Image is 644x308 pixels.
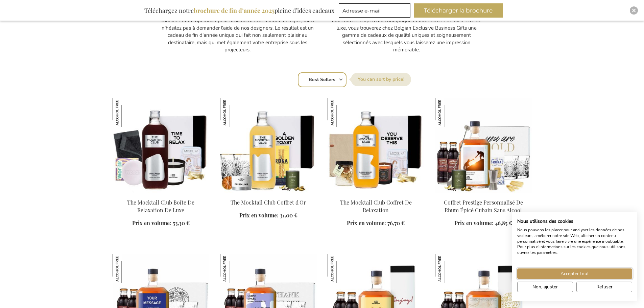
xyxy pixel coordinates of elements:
a: Prix en volume: 53,30 € [132,219,190,227]
span: Prix en volume: [132,219,171,227]
div: Téléchargez notre pleine d’idées cadeaux [141,3,337,18]
a: The Mocktail Club Coffret d'Or [231,199,306,206]
img: The Mocktail Club Luxury Relax Box [113,98,209,193]
a: The Mocktail Club Relaxation Gift Box The Mocktail Club Coffret De Relaxation [328,190,424,196]
img: Coffret Cadeau De Rhum Épicé Cubain Sans Alcool Personnalisé [113,254,142,283]
span: Refuser [596,283,613,290]
button: Accepter tous les cookies [517,268,632,279]
a: The Mocktail Club Boîte De Relaxation De Luxe [127,199,194,214]
img: Coffret Prestige Personnalisé De Rhum Épicé Cubain Sans Alcool [435,98,464,127]
form: marketing offers and promotions [339,3,412,20]
a: Prix en volume: 46,85 € [454,219,512,227]
button: Refuser tous les cookies [576,282,632,292]
span: 76,70 € [387,219,405,227]
img: The Mocktail Club Coffret d'Or [220,98,249,127]
img: The Mocktail Club Relaxation Gift Box [328,98,424,193]
img: Close [632,8,636,13]
a: Personalised Non-Alcoholic Cuban Spiced Rum Prestige Set Coffret Prestige Personnalisé De Rhum Ép... [435,190,532,196]
img: Coffret De Rhum Épicé Cubain Sans Alcool Personnalisé [328,254,357,283]
label: [GEOGRAPHIC_DATA] par [351,73,411,86]
img: Cadeau Personnalisé De Rhum Épicé Cubain Sans Alcool [220,254,249,283]
p: Nous pouvons les placer pour analyser les données de nos visiteurs, améliorer notre site Web, aff... [517,227,632,256]
a: Prix en volume: 76,70 € [347,219,405,227]
span: 31,00 € [280,212,297,219]
img: The Mocktail Club Boîte De Relaxation De Luxe [113,98,142,127]
a: The Mocktail Club Luxury Relax Box The Mocktail Club Boîte De Relaxation De Luxe [113,190,209,196]
span: 53,30 € [173,219,190,227]
div: Close [630,6,638,15]
h2: Nous utilisons des cookies [517,218,632,224]
b: brochure de fin d’année 2025 [194,6,275,15]
img: Coffret Personnalisé De Rhum Épicé Cubain Sans Alcool [435,254,464,283]
a: Coffret Prestige Personnalisé De Rhum Épicé Cubain Sans Alcool [444,199,523,214]
a: The Mocktail Club Coffret De Relaxation [340,199,412,214]
span: Prix en volume: [454,219,494,227]
img: The Mocktail Club Golden Gift Set Ginger Gem [220,98,317,193]
span: 46,85 € [495,219,512,227]
input: Adresse e-mail [339,3,410,18]
a: Prix en volume: 31,00 € [239,212,297,219]
span: Prix en volume: [347,219,386,227]
span: Prix en volume: [239,212,279,219]
img: The Mocktail Club Coffret De Relaxation [328,98,357,127]
span: Non, ajuster [532,283,558,290]
button: Télécharger la brochure [414,3,503,18]
img: Personalised Non-Alcoholic Cuban Spiced Rum Prestige Set [435,98,532,193]
a: The Mocktail Club Golden Gift Set Ginger Gem The Mocktail Club Coffret d'Or [220,190,317,196]
button: Ajustez les préférences de cookie [517,282,573,292]
span: Accepter tout [560,270,589,277]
